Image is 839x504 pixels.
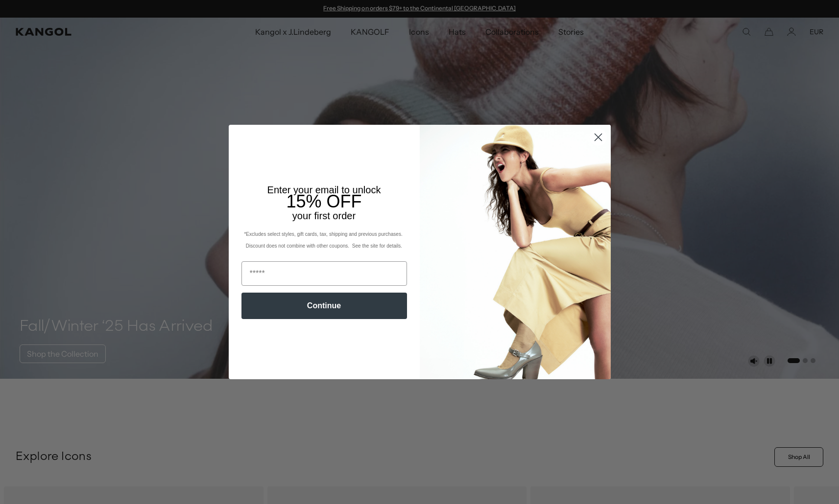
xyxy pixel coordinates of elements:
[590,129,607,146] button: Close dialog
[241,261,407,286] input: Email
[292,210,356,221] span: your first order
[267,184,381,195] span: Enter your email to unlock
[244,231,404,249] span: *Excludes select styles, gift cards, tax, shipping and previous purchases. Discount does not comb...
[286,191,361,211] span: 15% OFF
[241,293,407,319] button: Continue
[420,125,611,379] img: 93be19ad-e773-4382-80b9-c9d740c9197f.jpeg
